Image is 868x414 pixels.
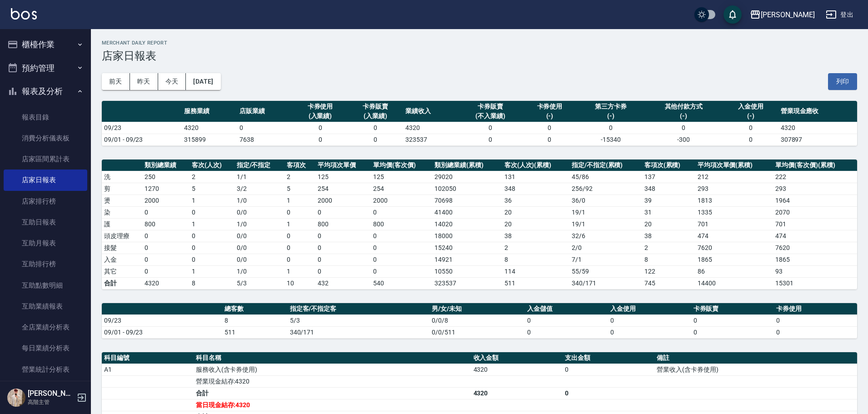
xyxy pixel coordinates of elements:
[569,160,642,171] th: 指定/不指定(累積)
[182,122,237,134] td: 4320
[695,265,773,277] td: 86
[102,40,857,46] h2: Merchant Daily Report
[190,218,234,230] td: 1
[608,303,691,315] th: 入金使用
[234,183,285,195] td: 3 / 2
[371,254,432,265] td: 0
[502,218,569,230] td: 20
[773,160,857,171] th: 單均價(客次價)(累積)
[577,134,644,145] td: -15340
[432,230,502,242] td: 18000
[102,183,142,195] td: 剪
[459,122,522,134] td: 0
[237,134,293,145] td: 7638
[194,364,471,375] td: 服務收入(含卡券使用)
[569,265,642,277] td: 55 / 59
[142,242,190,254] td: 0
[7,389,25,407] img: Person
[102,134,182,145] td: 09/01 - 09/23
[642,218,695,230] td: 20
[284,242,315,254] td: 0
[608,314,691,326] td: 0
[234,206,285,218] td: 0 / 0
[102,73,130,90] button: 前天
[822,6,857,23] button: 登出
[158,73,186,90] button: 今天
[695,206,773,218] td: 1335
[315,277,371,289] td: 432
[4,107,87,128] a: 報表目錄
[695,277,773,289] td: 14400
[502,242,569,254] td: 2
[350,111,401,121] div: (入業績)
[522,134,578,145] td: 0
[190,160,234,171] th: 客次(人次)
[102,122,182,134] td: 09/23
[142,265,190,277] td: 0
[284,254,315,265] td: 0
[459,134,522,145] td: 0
[284,183,315,195] td: 5
[461,102,520,111] div: 卡券販賣
[642,277,695,289] td: 745
[773,183,857,195] td: 293
[723,5,742,24] button: save
[348,134,403,145] td: 0
[4,80,87,103] button: 報表及分析
[569,171,642,183] td: 45 / 86
[746,5,818,24] button: [PERSON_NAME]
[194,375,471,387] td: 營業現金結存:4320
[190,230,234,242] td: 0
[371,277,432,289] td: 540
[102,314,222,326] td: 09/23
[773,277,857,289] td: 15301
[502,183,569,195] td: 348
[237,122,293,134] td: 0
[403,101,459,122] th: 業績收入
[691,303,774,315] th: 卡券販賣
[371,218,432,230] td: 800
[432,183,502,195] td: 102050
[190,254,234,265] td: 0
[723,134,778,145] td: 0
[102,171,142,183] td: 洗
[371,195,432,206] td: 2000
[773,242,857,254] td: 7620
[315,171,371,183] td: 125
[288,303,430,315] th: 指定客/不指定客
[234,171,285,183] td: 1 / 1
[579,102,642,111] div: 第三方卡券
[4,254,87,274] a: 互助排行榜
[4,275,87,296] a: 互助點數明細
[130,73,158,90] button: 昨天
[284,206,315,218] td: 0
[725,111,776,121] div: (-)
[569,206,642,218] td: 19 / 1
[102,242,142,254] td: 接髮
[502,230,569,242] td: 38
[563,364,654,375] td: 0
[691,326,774,338] td: 0
[647,102,721,111] div: 其他付款方式
[293,122,348,134] td: 0
[642,254,695,265] td: 8
[234,195,285,206] td: 1 / 0
[432,277,502,289] td: 323537
[222,314,288,326] td: 8
[190,206,234,218] td: 0
[4,33,87,56] button: 櫃檯作業
[234,254,285,265] td: 0 / 0
[569,242,642,254] td: 2 / 0
[642,171,695,183] td: 137
[234,242,285,254] td: 0 / 0
[288,314,430,326] td: 5/3
[461,111,520,121] div: (不入業績)
[190,265,234,277] td: 1
[569,230,642,242] td: 32 / 6
[432,195,502,206] td: 70698
[102,218,142,230] td: 護
[4,191,87,212] a: 店家排行榜
[284,265,315,277] td: 1
[102,352,194,364] th: 科目編號
[432,254,502,265] td: 14921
